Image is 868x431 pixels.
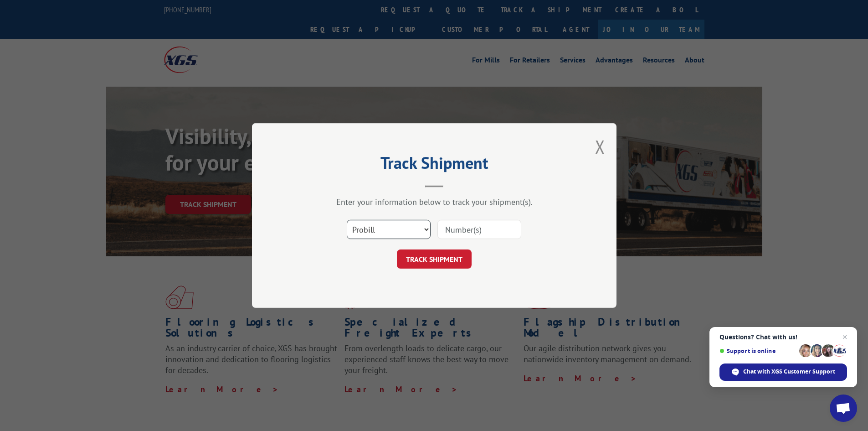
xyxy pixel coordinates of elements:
span: Questions? Chat with us! [719,333,847,341]
span: Close chat [839,332,850,343]
div: Chat with XGS Customer Support [719,363,847,381]
button: TRACK SHIPMENT [397,249,472,269]
input: Number(s) [437,220,521,239]
span: Support is online [719,348,796,354]
span: Chat with XGS Customer Support [743,368,835,376]
button: Close modal [595,135,605,159]
div: Open chat [830,395,857,422]
div: Enter your information below to track your shipment(s). [298,197,571,207]
h2: Track Shipment [298,156,571,174]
